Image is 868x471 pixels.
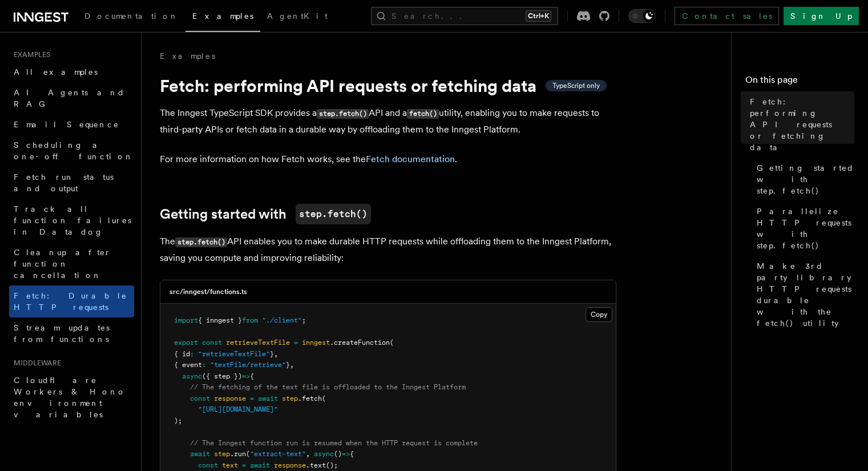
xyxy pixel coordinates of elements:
span: Examples [9,50,50,59]
span: .run [230,450,246,458]
a: Examples [185,3,260,32]
code: fetch() [407,109,439,119]
span: => [342,450,350,458]
span: ( [322,394,326,402]
span: { [350,450,354,458]
code: step.fetch() [175,237,227,247]
span: { [250,372,254,380]
span: const [202,339,222,347]
span: Getting started with step.fetch() [757,162,854,196]
span: = [250,394,254,402]
a: Parallelize HTTP requests with step.fetch() [752,201,854,256]
a: Stream updates from functions [9,317,134,349]
a: Contact sales [675,7,779,25]
h3: src/inngest/functions.ts [169,287,247,296]
span: ( [246,450,250,458]
span: Fetch: performing API requests or fetching data [750,96,854,153]
code: step.fetch() [317,109,369,119]
a: Email Sequence [9,114,134,135]
code: step.fetch() [296,204,371,224]
a: Getting started with step.fetch() [752,158,854,201]
span: => [242,372,250,380]
span: "[URL][DOMAIN_NAME]" [198,405,278,413]
span: { inngest } [198,316,242,324]
span: Cleanup after function cancellation [14,248,111,280]
span: const [190,394,210,402]
span: Cloudflare Workers & Hono environment variables [14,376,126,419]
span: { event [174,361,202,369]
span: text [222,461,238,469]
span: .createFunction [330,339,390,347]
span: (); [326,461,338,469]
span: from [242,316,258,324]
span: Email Sequence [14,120,119,129]
span: AI Agents and RAG [14,88,125,108]
span: .text [306,461,326,469]
span: : [190,350,194,358]
span: { id [174,350,190,358]
a: AgentKit [260,3,334,31]
button: Toggle dark mode [628,9,656,23]
span: // The fetching of the text file is offloaded to the Inngest Platform [190,383,466,391]
kbd: Ctrl+K [526,10,551,22]
a: Track all function failures in Datadog [9,199,134,242]
a: Fetch run status and output [9,167,134,199]
span: await [250,461,270,469]
span: await [258,394,278,402]
span: AgentKit [267,11,328,21]
span: } [286,361,290,369]
a: Make 3rd party library HTTP requests durable with the fetch() utility [752,256,854,333]
p: For more information on how Fetch works, see the . [160,151,616,167]
span: Fetch run status and output [14,172,114,193]
span: Stream updates from functions [14,323,110,344]
span: .fetch [298,394,322,402]
span: Scheduling a one-off function [14,140,134,161]
span: "retrieveTextFile" [198,350,270,358]
a: Cloudflare Workers & Hono environment variables [9,370,134,425]
span: // The Inngest function run is resumed when the HTTP request is complete [190,439,478,447]
span: response [274,461,306,469]
a: Fetch documentation [366,154,455,164]
span: "textFile/retrieve" [210,361,286,369]
span: Fetch: Durable HTTP requests [14,291,127,312]
span: TypeScript only [552,81,600,90]
span: inngest [302,339,330,347]
span: ( [390,339,394,347]
span: "extract-text" [250,450,306,458]
span: Track all function failures in Datadog [14,204,131,236]
span: All examples [14,67,98,77]
h4: On this page [745,73,854,91]
span: = [242,461,246,469]
span: step [214,450,230,458]
span: retrieveTextFile [226,339,290,347]
span: , [290,361,294,369]
span: response [214,394,246,402]
span: "./client" [262,316,302,324]
a: Sign Up [784,7,859,25]
span: step [282,394,298,402]
span: async [314,450,334,458]
span: import [174,316,198,324]
p: The API enables you to make durable HTTP requests while offloading them to the Inngest Platform, ... [160,234,616,266]
a: Cleanup after function cancellation [9,242,134,285]
a: AI Agents and RAG [9,82,134,114]
a: Fetch: Durable HTTP requests [9,285,134,317]
span: } [270,350,274,358]
span: Documentation [84,11,179,21]
span: ; [302,316,306,324]
p: The Inngest TypeScript SDK provides a API and a utility, enabling you to make requests to third-p... [160,105,616,138]
h1: Fetch: performing API requests or fetching data [160,75,616,96]
span: async [182,372,202,380]
span: = [294,339,298,347]
span: Middleware [9,359,61,368]
span: Make 3rd party library HTTP requests durable with the fetch() utility [757,260,854,329]
a: Scheduling a one-off function [9,135,134,167]
span: ); [174,417,182,425]
span: ({ step }) [202,372,242,380]
span: const [198,461,218,469]
button: Copy [586,307,612,322]
a: Examples [160,50,215,62]
a: Fetch: performing API requests or fetching data [745,91,854,158]
span: () [334,450,342,458]
span: , [274,350,278,358]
